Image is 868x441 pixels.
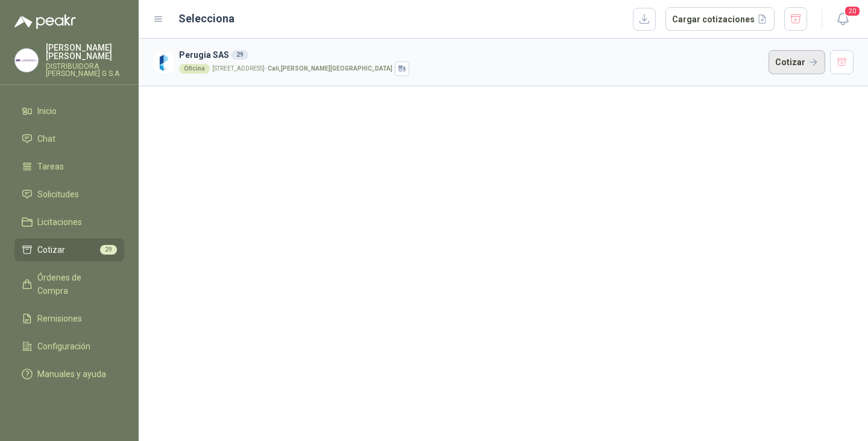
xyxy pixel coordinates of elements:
strong: Cali , [PERSON_NAME][GEOGRAPHIC_DATA] [268,65,392,72]
span: Inicio [37,104,57,118]
span: Remisiones [37,312,82,325]
span: Tareas [37,160,64,173]
span: 29 [100,245,117,255]
h2: Selecciona [178,10,234,27]
a: Cotizar29 [14,238,124,261]
button: Cargar cotizaciones [665,7,775,31]
span: Órdenes de Compra [37,271,113,297]
p: DISTRIBUIDORA [PERSON_NAME] G S.A [46,63,124,77]
a: Licitaciones [14,211,124,233]
a: Tareas [14,155,124,178]
a: Manuales y ayuda [14,363,124,385]
span: 20 [844,5,861,17]
p: [STREET_ADDRESS] - [212,66,392,72]
img: Company Logo [15,49,38,72]
img: Company Logo [153,52,174,73]
h3: Perugia SAS [179,48,764,62]
span: Licitaciones [37,215,82,229]
img: Logo peakr [14,14,76,29]
span: Cotizar [37,243,65,256]
button: Cotizar [769,50,825,74]
a: Órdenes de Compra [14,266,124,302]
a: Remisiones [14,307,124,330]
a: Solicitudes [14,183,124,206]
span: Chat [37,132,55,145]
p: [PERSON_NAME] [PERSON_NAME] [46,43,124,60]
div: Oficina [179,64,210,74]
div: 29 [231,50,248,60]
button: 20 [832,8,854,30]
a: Configuración [14,335,124,358]
a: Inicio [14,100,124,122]
span: Solicitudes [37,188,79,201]
a: Chat [14,127,124,150]
span: Manuales y ayuda [37,367,106,381]
span: Configuración [37,340,90,353]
